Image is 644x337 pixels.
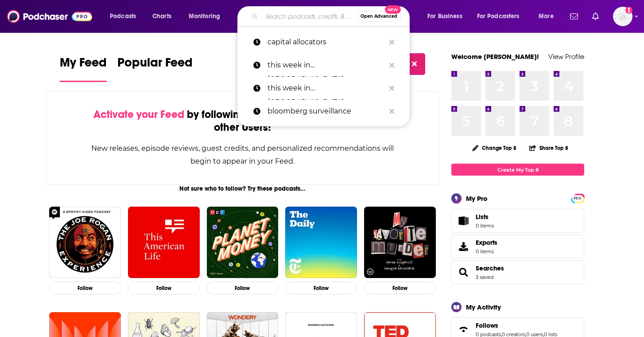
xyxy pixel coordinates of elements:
[467,142,522,153] button: Change Top 8
[385,5,401,14] span: New
[451,52,539,61] a: Welcome [PERSON_NAME]!
[110,10,136,23] span: Podcasts
[421,9,473,24] button: open menu
[60,55,107,75] span: My Feed
[454,215,472,227] span: Lists
[93,108,184,121] span: Activate your Feed
[364,207,436,278] img: My Favorite Murder with Karen Kilgariff and Georgia Hardstark
[476,239,497,247] span: Exports
[566,9,582,24] a: Show notifications dropdown
[548,52,584,61] a: View Profile
[451,235,584,259] a: Exports
[357,11,401,22] button: Open AdvancedNew
[90,108,395,134] div: by following Podcasts, Creators, Lists, and other Users!
[90,142,395,168] div: New releases, episode reviews, guest credits, and personalized recommendations will begin to appe...
[60,55,107,82] a: My Feed
[613,7,632,26] span: Logged in as HughE
[49,282,121,294] button: Follow
[128,207,200,278] img: This American Life
[589,9,602,24] a: Show notifications dropdown
[476,264,504,272] a: Searches
[262,9,357,24] input: Search podcasts, credits, & more...
[268,77,385,100] p: this week in fintech
[49,207,121,278] img: The Joe Rogan Experience
[454,323,472,336] a: Follows
[237,31,410,54] a: capital allocators
[285,282,357,294] button: Follow
[427,10,462,23] span: For Business
[46,185,439,192] div: Not sure who to follow? Try these podcasts...
[532,9,565,24] button: open menu
[268,31,385,54] p: capital allocators
[454,266,472,278] a: Searches
[477,10,520,23] span: For Podcasters
[454,240,472,253] span: Exports
[285,207,357,278] img: The Daily
[539,10,554,23] span: More
[237,77,410,100] a: this week in [GEOGRAPHIC_DATA]
[466,194,488,203] div: My Pro
[451,209,584,233] a: Lists
[572,195,583,202] span: PRO
[476,213,489,221] span: Lists
[471,9,532,24] button: open menu
[117,55,193,82] a: Popular Feed
[237,100,410,123] a: bloomberg surveillance
[152,10,171,23] span: Charts
[364,282,436,294] button: Follow
[246,6,418,27] div: Search podcasts, credits, & more...
[476,248,497,255] span: 0 items
[182,9,232,24] button: open menu
[207,207,279,278] img: Planet Money
[572,195,583,201] a: PRO
[466,303,501,311] div: My Activity
[268,100,385,123] p: bloomberg surveillance
[7,8,92,25] img: Podchaser - Follow, Share and Rate Podcasts
[476,321,557,329] a: Follows
[268,54,385,77] p: this week in fintech
[237,54,410,77] a: this week in [GEOGRAPHIC_DATA]
[476,321,498,329] span: Follows
[613,7,632,26] button: Show profile menu
[207,282,279,294] button: Follow
[189,10,220,23] span: Monitoring
[147,9,177,24] a: Charts
[476,213,494,221] span: Lists
[529,139,569,157] button: Share Top 8
[613,7,632,26] img: User Profile
[128,282,200,294] button: Follow
[104,9,147,24] button: open menu
[476,274,493,280] a: 3 saved
[476,223,494,229] span: 0 items
[117,55,193,75] span: Popular Feed
[625,7,632,14] svg: Add a profile image
[451,260,584,284] span: Searches
[361,14,397,19] span: Open Advanced
[451,164,584,176] a: Create My Top 8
